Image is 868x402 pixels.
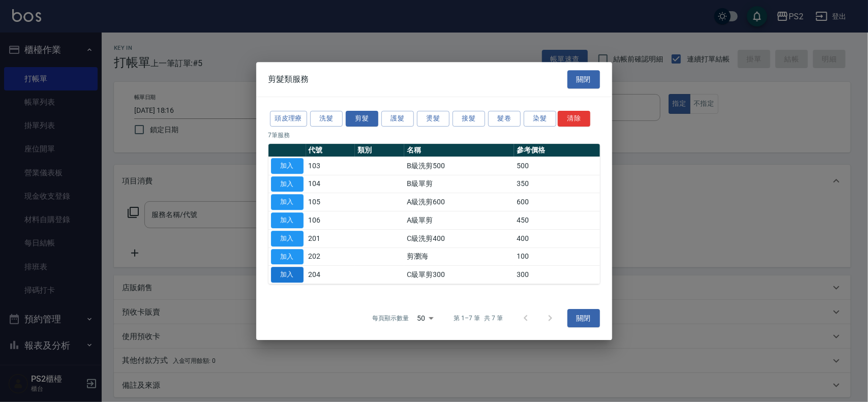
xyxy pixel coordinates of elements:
[514,144,600,157] th: 參考價格
[404,157,514,175] td: B級洗剪500
[514,193,600,211] td: 600
[413,304,437,332] div: 50
[454,314,503,323] p: 第 1–7 筆 共 7 筆
[271,231,304,246] button: 加入
[488,111,521,127] button: 髮卷
[567,309,600,328] button: 關閉
[404,266,514,284] td: C級單剪300
[514,157,600,175] td: 500
[514,175,600,193] td: 350
[306,248,355,266] td: 202
[404,248,514,266] td: 剪瀏海
[306,157,355,175] td: 103
[306,229,355,248] td: 201
[271,176,304,192] button: 加入
[453,111,485,127] button: 接髮
[306,266,355,284] td: 204
[306,193,355,211] td: 105
[268,131,600,140] p: 7 筆服務
[514,248,600,266] td: 100
[306,144,355,157] th: 代號
[268,74,309,84] span: 剪髮類服務
[381,111,414,127] button: 護髮
[404,229,514,248] td: C級洗剪400
[404,144,514,157] th: 名稱
[271,158,304,174] button: 加入
[271,267,304,283] button: 加入
[524,111,556,127] button: 染髮
[306,175,355,193] td: 104
[417,111,450,127] button: 燙髮
[567,70,600,89] button: 關閉
[558,111,590,127] button: 清除
[372,314,409,323] p: 每頁顯示數量
[346,111,378,127] button: 剪髮
[310,111,343,127] button: 洗髮
[271,194,304,210] button: 加入
[306,211,355,230] td: 106
[404,211,514,230] td: A級單剪
[514,211,600,230] td: 450
[270,111,308,127] button: 頭皮理療
[404,193,514,211] td: A級洗剪600
[271,212,304,228] button: 加入
[514,266,600,284] td: 300
[271,249,304,265] button: 加入
[514,229,600,248] td: 400
[355,144,404,157] th: 類別
[404,175,514,193] td: B級單剪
